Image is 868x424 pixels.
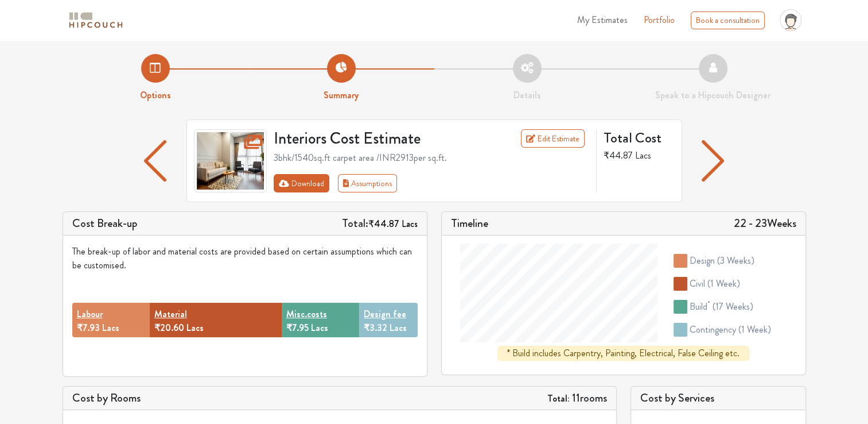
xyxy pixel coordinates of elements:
span: Lacs [402,217,418,230]
strong: Details [513,88,541,102]
span: ₹44.87 [368,217,399,230]
div: contingency [690,323,771,337]
a: Portfolio [644,13,675,27]
span: ₹44.87 [604,149,633,162]
span: Lacs [635,149,651,162]
span: ₹3.32 [364,321,387,334]
span: ₹20.60 [154,321,184,334]
strong: Speak to a Hipcouch Designer [655,88,770,102]
span: ₹7.93 [77,321,100,334]
span: ( 1 week ) [738,323,771,336]
strong: Options [140,88,171,102]
span: My Estimates [577,13,628,26]
h5: Cost Break-up [72,217,138,230]
h5: Cost by Rooms [72,391,141,405]
h4: Total Cost [604,129,672,147]
button: Design fee [364,307,406,321]
div: design [690,254,754,268]
button: Labour [77,307,103,321]
span: Lacs [311,321,328,334]
h3: Interiors Cost Estimate [267,129,486,149]
button: Material [154,307,187,321]
img: arrow left [702,140,724,182]
span: ₹7.95 [286,321,309,334]
img: arrow left [144,140,166,182]
h5: 22 - 23 Weeks [734,217,796,230]
h5: Cost by Services [640,391,796,405]
button: Download [274,174,329,192]
img: logo-horizontal.svg [67,10,124,30]
span: Lacs [102,321,119,334]
h5: Total: [342,217,418,230]
span: ( 1 week ) [707,277,740,290]
div: civil [690,277,740,291]
strong: Total: [547,392,570,405]
img: gallery [194,129,267,192]
button: Assumptions [338,174,398,192]
h5: Timeline [451,217,488,230]
span: logo-horizontal.svg [67,7,124,33]
span: Lacs [186,321,204,334]
div: 3bhk / 1540 sq.ft carpet area /INR 2913 per sq.ft. [274,151,589,165]
div: The break-up of labor and material costs are provided based on certain assumptions which can be c... [72,245,418,272]
strong: Summary [324,88,359,102]
span: Lacs [390,321,407,334]
div: build [690,300,753,314]
span: ( 17 weeks ) [713,300,753,313]
button: Misc.costs [286,307,327,321]
div: First group [274,174,406,192]
div: Book a consultation [691,11,765,29]
h5: 11 rooms [547,391,607,405]
div: * Build includes Carpentry, Painting, Electrical, False Ceiling etc. [497,346,749,361]
a: Edit Estimate [521,129,585,148]
div: Toolbar with button groups [274,174,589,192]
span: ( 3 weeks ) [717,254,754,267]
